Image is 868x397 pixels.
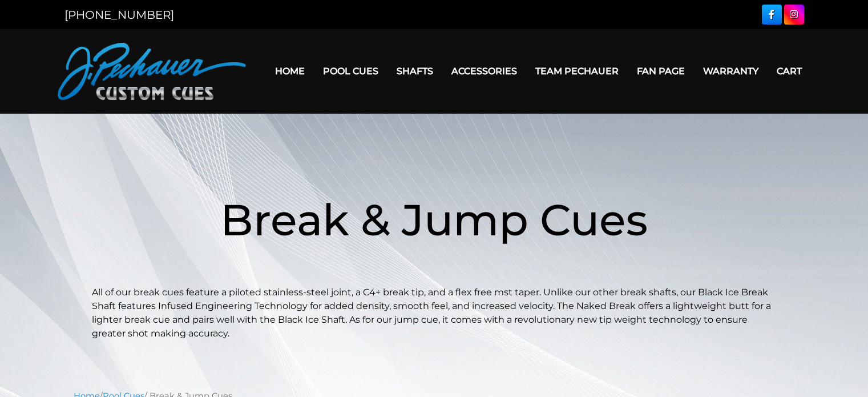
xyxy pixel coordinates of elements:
a: Pool Cues [314,57,387,86]
a: Warranty [694,57,768,86]
a: Team Pechauer [526,57,628,86]
a: [PHONE_NUMBER] [64,8,174,22]
img: Pechauer Custom Cues [58,43,246,100]
a: Accessories [442,57,526,86]
a: Home [266,57,314,86]
a: Fan Page [628,57,694,86]
p: All of our break cues feature a piloted stainless-steel joint, a C4+ break tip, and a flex free m... [92,286,777,340]
span: Break & Jump Cues [220,193,648,246]
a: Cart [768,57,811,86]
a: Shafts [387,57,442,86]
